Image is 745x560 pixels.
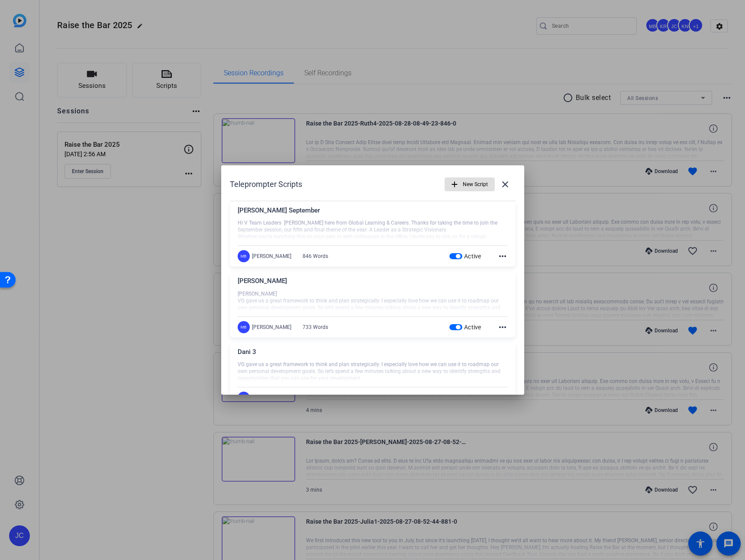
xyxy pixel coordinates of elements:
mat-icon: more_horiz [497,322,508,332]
span: New Script [463,176,488,193]
div: [PERSON_NAME] [252,253,291,260]
div: 489 Words [303,394,328,401]
div: [PERSON_NAME] [252,394,291,401]
h1: Teleprompter Scripts [230,179,302,190]
div: [PERSON_NAME] [252,324,291,331]
div: KR [238,392,250,404]
mat-icon: add [450,180,459,189]
div: 846 Words [303,253,328,260]
div: [PERSON_NAME] September [238,206,508,220]
mat-icon: more_horiz [497,251,508,261]
span: Active [464,394,481,401]
button: New Script [445,177,495,191]
div: Dani 3 [238,347,508,361]
span: Active [464,324,481,331]
div: [PERSON_NAME] [238,276,508,290]
div: MB [238,250,250,262]
span: Active [464,253,481,260]
div: MB [238,321,250,333]
div: 733 Words [303,324,328,331]
mat-icon: close [500,179,510,190]
mat-icon: more_horiz [497,393,508,403]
